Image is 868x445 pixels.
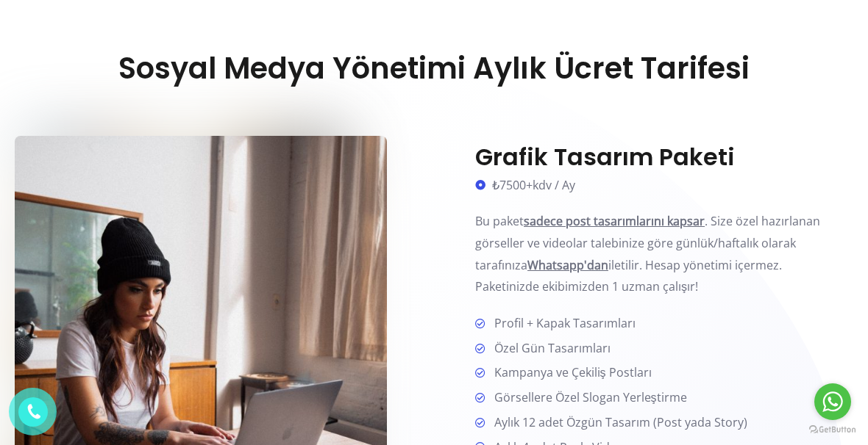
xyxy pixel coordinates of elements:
[488,313,636,335] span: Profil + Kapak Tasarımları
[527,257,608,273] b: Whatsapp'dan
[475,211,853,298] p: Bu paket . Size özel hazırlanan görseller ve videolar talebinize göre günlük/haftalık olarak tara...
[488,362,652,384] span: Kampanya ve Çekiliş Postları
[488,175,575,197] span: ₺7500+kdv / Ay
[488,412,747,434] span: Aylık 12 adet Özgün Tasarım (Post yada Story)
[475,143,853,171] h3: Grafik Tasarım Paketi
[488,338,611,360] span: Özel Gün Tasarımları
[809,425,856,435] a: Go to GetButton.io website
[814,383,851,420] a: Go to whatsapp
[15,51,853,86] h2: Sosyal Medya Yönetimi Aylık Ücret Tarifesi
[488,387,687,409] span: Görsellere Özel Slogan Yerleştirme
[524,213,705,229] b: sadece post tasarımlarını kapsar
[24,402,42,421] img: phone.png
